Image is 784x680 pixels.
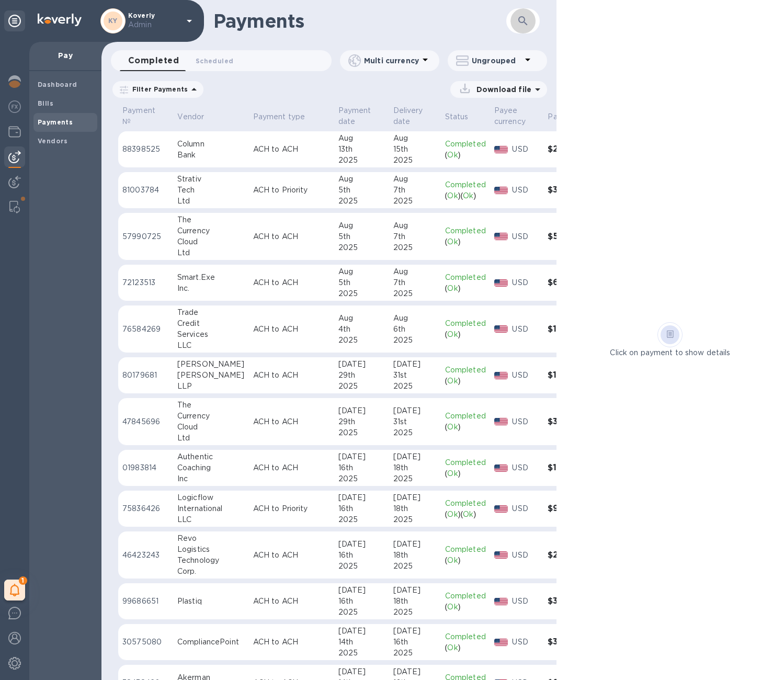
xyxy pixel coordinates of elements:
p: Click on payment to show details [610,347,730,358]
div: [DATE] [338,451,385,462]
p: ACH to ACH [253,231,330,242]
p: Koverly [128,12,180,30]
div: Ltd [177,247,245,258]
p: Completed [445,544,486,555]
img: USD [494,551,508,559]
img: Wallets [8,126,21,138]
p: USD [512,185,539,196]
b: Bills [38,99,53,107]
div: ( ) [445,283,486,294]
img: USD [494,325,508,333]
div: CompliancePoint [177,637,245,648]
div: Strativ [177,174,245,185]
p: Ok [447,642,458,653]
b: Dashboard [38,81,77,88]
img: USD [494,639,508,646]
p: Ok [463,509,473,520]
div: [DATE] [393,585,437,596]
p: Payment date [338,105,371,127]
p: USD [512,370,539,381]
div: 2025 [393,381,437,392]
h3: $30,750.00 [548,185,604,195]
div: [PERSON_NAME] [177,359,245,370]
p: 81003784 [122,185,169,196]
p: USD [512,231,539,242]
div: ( ) [445,555,486,566]
p: Ok [447,468,458,479]
p: Ok [447,329,458,340]
p: Ok [447,283,458,294]
p: Payment № [122,105,155,127]
div: Cloud [177,422,245,433]
div: 2025 [393,427,437,438]
div: 2025 [393,335,437,346]
div: Aug [393,220,437,231]
div: 2025 [393,514,437,525]
div: ( ) [445,602,486,613]
p: Ok [447,236,458,247]
span: Completed [128,53,179,68]
p: ACH to ACH [253,416,330,427]
div: 13th [338,144,385,155]
div: LLP [177,381,245,392]
div: Currency [177,225,245,236]
p: ACH to ACH [253,144,330,155]
img: USD [494,418,508,425]
div: Aug [338,133,385,144]
p: Completed [445,365,486,376]
p: 80179681 [122,370,169,381]
div: [DATE] [393,492,437,503]
div: 18th [393,503,437,514]
p: ACH to ACH [253,637,330,648]
p: 88398525 [122,144,169,155]
p: Ok [447,150,458,161]
div: 2025 [338,648,385,659]
p: USD [512,324,539,335]
div: LLC [177,514,245,525]
div: Column [177,139,245,150]
p: Ok [447,190,458,201]
div: 7th [393,185,437,196]
div: [DATE] [393,451,437,462]
p: 47845696 [122,416,169,427]
p: USD [512,637,539,648]
div: Credit [177,318,245,329]
p: Multi currency [364,55,419,66]
p: Payee currency [494,105,526,127]
div: 31st [393,370,437,381]
p: Download file [472,84,531,95]
div: 16th [338,503,385,514]
span: 1 [19,576,27,585]
div: Inc [177,473,245,484]
div: Aug [338,174,385,185]
p: Ok [447,555,458,566]
p: Paid [548,111,564,122]
b: KY [108,17,118,25]
div: 5th [338,185,385,196]
div: The [177,214,245,225]
div: [DATE] [393,666,437,677]
div: 14th [338,637,385,648]
div: Trade [177,307,245,318]
div: Ltd [177,433,245,444]
span: Payment date [338,105,385,127]
div: 18th [393,462,437,473]
div: [DATE] [393,539,437,550]
p: ACH to ACH [253,462,330,473]
p: 57990725 [122,231,169,242]
p: Completed [445,318,486,329]
p: USD [512,462,539,473]
div: International [177,503,245,514]
div: [DATE] [393,405,437,416]
div: 2025 [338,288,385,299]
h3: $3,449.10 [548,417,604,427]
span: Paid [548,111,577,122]
div: Aug [338,220,385,231]
span: Scheduled [196,55,233,66]
div: LLC [177,340,245,351]
div: 2025 [393,561,437,572]
span: Delivery date [393,105,437,127]
img: USD [494,372,508,379]
p: Ok [447,422,458,433]
p: Completed [445,457,486,468]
